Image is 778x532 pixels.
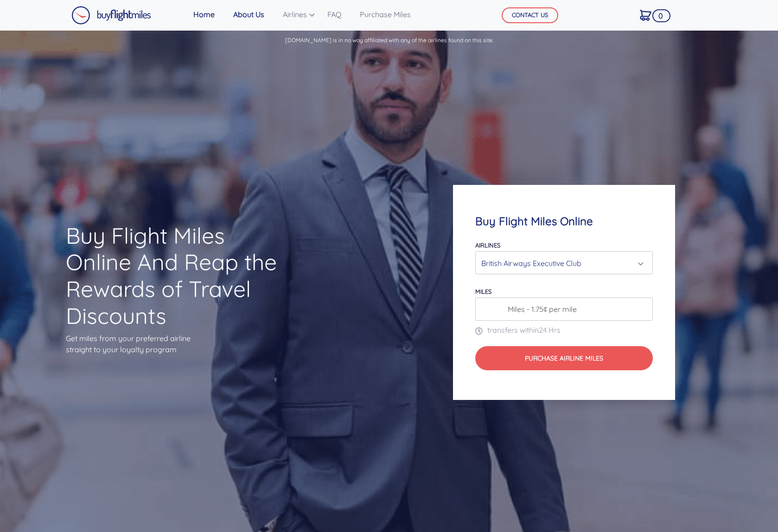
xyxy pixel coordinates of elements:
p: Get miles from your preferred airline straight to your loyalty program [66,333,284,355]
div: British Airways Executive Club [481,254,641,272]
a: Airlines [279,5,312,24]
img: Cart [640,10,651,21]
button: CONTACT US [502,7,558,23]
span: Miles - 1.75¢ per mile [503,304,577,315]
button: British Airways Executive Club [475,251,653,274]
a: FAQ [324,5,345,24]
button: Purchase Airline Miles [475,346,653,370]
a: About Us [230,5,268,24]
h4: Buy Flight Miles Online [475,215,653,228]
a: Buy Flight Miles Logo [71,4,151,27]
label: Airlines [475,241,500,249]
label: miles [475,288,491,295]
h1: Buy Flight Miles Online And Reap the Rewards of Travel Discounts [66,222,284,329]
p: transfers within [475,324,653,336]
span: 0 [652,9,670,22]
a: Home [190,5,218,24]
img: Buy Flight Miles Logo [71,6,151,25]
a: Purchase Miles [356,5,415,24]
span: 24 Hrs [539,325,561,335]
a: 0 [636,5,655,25]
